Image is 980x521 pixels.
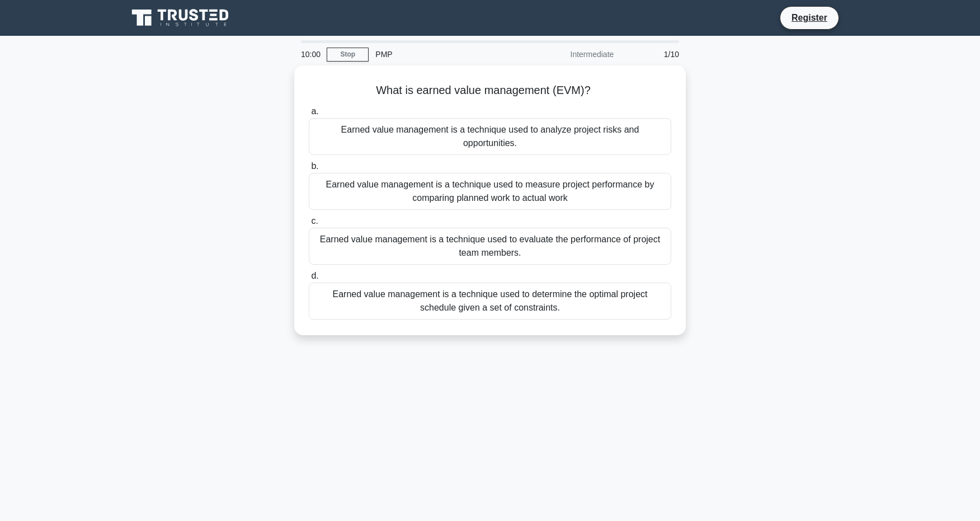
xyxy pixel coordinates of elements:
[309,228,671,265] div: Earned value management is a technique used to evaluate the performance of project team members.
[294,43,327,65] div: 10:00
[311,216,318,226] span: c.
[311,271,318,280] span: d.
[311,106,318,116] span: a.
[308,83,672,98] h5: What is earned value management (EVM)?
[309,173,671,210] div: Earned value management is a technique used to measure project performance by comparing planned w...
[785,11,834,25] a: Register
[309,283,671,320] div: Earned value management is a technique used to determine the optimal project schedule given a set...
[311,161,318,171] span: b.
[327,48,369,62] a: Stop
[522,43,620,65] div: Intermediate
[369,43,522,65] div: PMP
[620,43,686,65] div: 1/10
[309,118,671,155] div: Earned value management is a technique used to analyze project risks and opportunities.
